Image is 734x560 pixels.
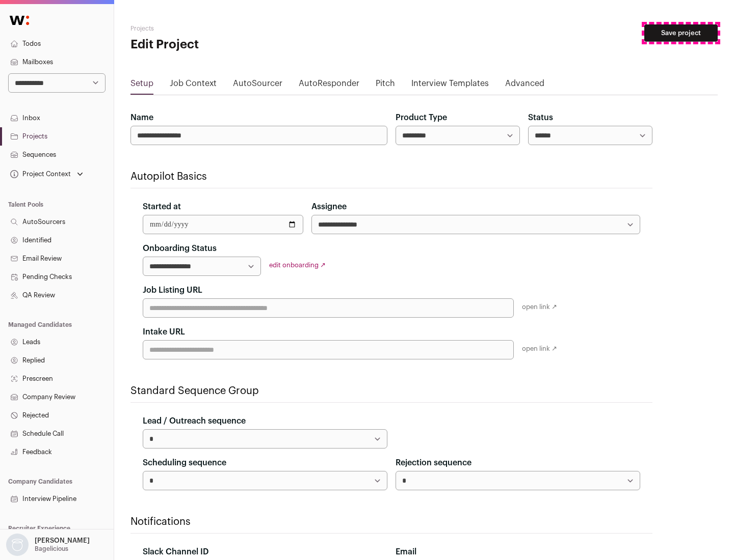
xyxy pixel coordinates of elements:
[143,201,181,213] label: Started at
[143,415,246,427] label: Lead / Outreach sequence
[411,77,489,94] a: Interview Templates
[311,201,347,213] label: Assignee
[505,77,544,94] a: Advanced
[269,262,326,268] a: edit onboarding ↗
[396,546,640,558] div: Email
[4,534,92,556] button: Open dropdown
[396,457,471,469] label: Rejection sequence
[130,37,326,53] h1: Edit Project
[233,77,282,94] a: AutoSourcer
[130,24,326,33] h2: Projects
[130,77,153,94] a: Setup
[143,546,208,558] label: Slack Channel ID
[170,77,217,94] a: Job Context
[528,111,553,124] label: Status
[644,24,718,42] button: Save project
[299,77,359,94] a: AutoResponder
[35,537,90,545] p: [PERSON_NAME]
[130,515,652,529] h2: Notifications
[6,534,29,556] img: nopic.png
[35,545,68,553] p: Bagelicious
[130,111,153,124] label: Name
[143,326,185,338] label: Intake URL
[376,77,395,94] a: Pitch
[396,111,447,124] label: Product Type
[143,284,202,296] label: Job Listing URL
[143,242,217,255] label: Onboarding Status
[8,170,71,178] div: Project Context
[8,167,85,181] button: Open dropdown
[4,10,35,31] img: Wellfound
[130,384,652,398] h2: Standard Sequence Group
[130,170,652,184] h2: Autopilot Basics
[143,457,226,469] label: Scheduling sequence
